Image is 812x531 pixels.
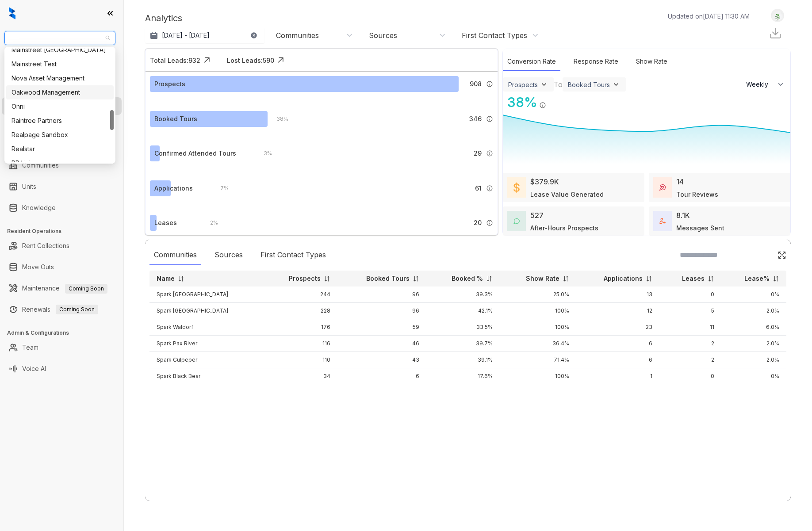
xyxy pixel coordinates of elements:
[6,142,114,156] div: Realstar
[263,368,337,385] td: 34
[426,352,500,368] td: 39.1%
[769,27,782,40] img: Download
[154,183,193,193] div: Applications
[503,92,537,112] div: 38 %
[500,336,576,352] td: 36.4%
[22,199,56,217] a: Knowledge
[612,80,620,89] img: ViewFilterArrow
[149,368,263,385] td: Spark Black Bear
[210,245,247,265] div: Sources
[604,274,643,283] p: Applications
[486,219,493,226] img: Info
[337,303,427,319] td: 96
[659,218,666,224] img: TotalFum
[22,258,54,276] a: Move Outs
[268,114,288,124] div: 38 %
[145,11,182,25] p: Analytics
[2,339,122,356] li: Team
[576,303,659,319] td: 12
[6,156,114,170] div: RR Living
[11,73,108,83] div: Nova Asset Management
[513,182,520,193] img: LeaseValue
[6,57,114,71] div: Mainstreet Test
[6,128,114,142] div: Realpage Sandbox
[2,97,122,115] li: Leasing
[778,251,786,260] img: Click Icon
[413,275,419,282] img: sorting
[500,352,576,368] td: 71.4%
[539,102,546,109] img: Info
[676,223,724,233] div: Messages Sent
[2,178,122,195] li: Units
[157,274,175,283] p: Name
[526,274,559,283] p: Show Rate
[22,301,98,318] a: RenewalsComing Soon
[721,287,786,303] td: 0%
[708,275,714,282] img: sorting
[568,81,610,88] div: Booked Tours
[154,79,185,89] div: Prospects
[500,287,576,303] td: 25.0%
[7,227,123,235] h3: Resident Operations
[474,218,482,228] span: 20
[11,116,108,126] div: Raintree Partners
[255,149,272,158] div: 3 %
[721,352,786,368] td: 2.0%
[2,360,122,378] li: Voice AI
[659,303,721,319] td: 5
[2,199,122,217] li: Knowledge
[569,52,623,71] div: Response Rate
[469,114,482,124] span: 346
[324,275,330,282] img: sorting
[2,118,122,136] li: Collections
[470,79,482,89] span: 908
[676,210,690,221] div: 8.1K
[721,319,786,336] td: 6.0%
[576,368,659,385] td: 1
[500,303,576,319] td: 100%
[503,52,560,71] div: Conversion Rate
[771,11,784,20] img: UserAvatar
[337,368,427,385] td: 6
[500,368,576,385] td: 100%
[452,274,483,283] p: Booked %
[227,56,274,65] div: Lost Leads: 590
[659,319,721,336] td: 11
[659,287,721,303] td: 0
[486,185,493,192] img: Info
[162,31,210,40] p: [DATE] - [DATE]
[6,99,114,114] div: Onni
[530,210,544,221] div: 527
[721,303,786,319] td: 2.0%
[145,27,264,43] button: [DATE] - [DATE]
[7,329,123,337] h3: Admin & Configurations
[540,80,548,89] img: ViewFilterArrow
[426,368,500,385] td: 17.6%
[22,339,38,356] a: Team
[263,319,337,336] td: 176
[632,52,672,71] div: Show Rate
[149,245,201,265] div: Communities
[426,319,500,336] td: 33.5%
[721,368,786,385] td: 0%
[149,336,263,352] td: Spark Pax River
[530,190,604,199] div: Lease Value Generated
[154,149,236,158] div: Confirmed Attended Tours
[744,274,770,283] p: Lease%
[676,190,718,199] div: Tour Reviews
[576,352,659,368] td: 6
[530,176,559,187] div: $379.9K
[546,94,559,107] img: Click Icon
[11,158,108,168] div: RR Living
[149,303,263,319] td: Spark [GEOGRAPHIC_DATA]
[22,237,69,255] a: Rent Collections
[486,115,493,122] img: Info
[274,53,287,67] img: Click Icon
[263,287,337,303] td: 244
[369,31,397,40] div: Sources
[676,176,684,187] div: 14
[22,360,46,378] a: Voice AI
[486,275,493,282] img: sorting
[554,79,563,90] div: To
[337,336,427,352] td: 46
